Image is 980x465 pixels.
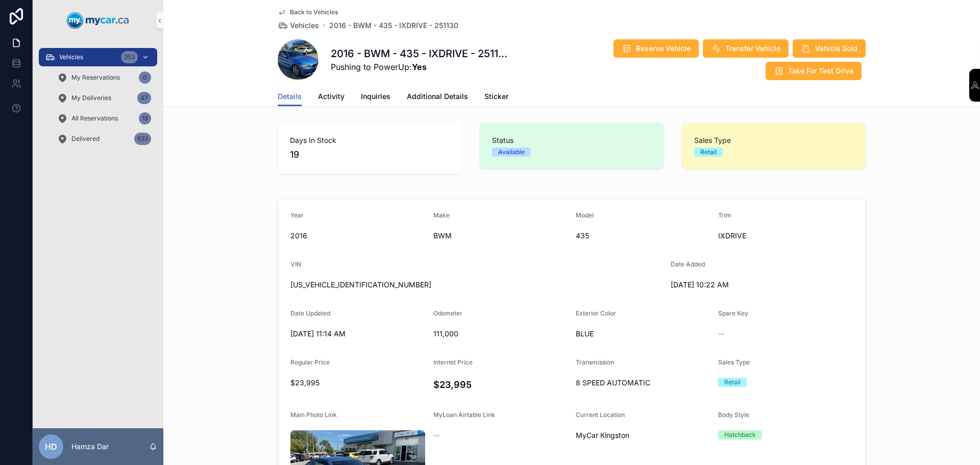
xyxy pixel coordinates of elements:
[290,231,425,241] span: 2016
[137,92,151,104] div: 47
[718,329,724,339] span: --
[290,135,449,145] span: Days In Stock
[278,91,302,102] span: Details
[407,87,468,108] a: Additional Details
[290,148,449,162] span: 19
[815,43,857,54] span: Vehicle Sold
[331,46,508,61] h1: 2016 - BWM - 435 - IXDRIVE - 251130
[290,20,319,31] span: Vehicles
[139,71,151,84] div: 0
[724,378,741,387] div: Retail
[718,358,750,366] span: Sales Type
[766,62,862,80] button: Take For Test Drive
[318,87,345,108] a: Activity
[576,378,710,388] span: 8 SPEED AUTOMATIC
[39,48,157,66] a: Vehicles353
[290,280,663,290] span: [US_VEHICLE_IDENTIFICATION_NUMBER]
[498,148,525,157] div: Available
[718,211,731,219] span: Trim
[361,91,390,102] span: Inquiries
[71,114,118,123] span: All Reservations
[71,442,109,452] p: Hamza Dar
[71,135,100,143] span: Delivered
[576,430,629,440] span: MyCar Kingston
[636,43,691,54] span: Reserve Vehicle
[67,12,129,29] img: App logo
[576,329,710,339] span: BLUE
[51,68,157,87] a: My Reservations0
[718,411,749,419] span: Body Style
[576,411,625,419] span: Current Location
[71,74,120,82] span: My Reservations
[703,39,789,58] button: Transfer Vehicle
[694,135,853,145] span: Sales Type
[51,130,157,148] a: Delivered633
[433,430,439,440] span: --
[433,309,462,317] span: Odometer
[318,91,345,102] span: Activity
[407,91,468,102] span: Additional Details
[290,411,337,419] span: Main Photo Link
[484,91,508,102] span: Sticker
[329,20,458,31] a: 2016 - BWM - 435 - IXDRIVE - 251130
[51,89,157,107] a: My Deliveries47
[59,53,83,61] span: Vehicles
[492,135,651,145] span: Status
[45,440,57,453] span: HD
[361,87,390,108] a: Inquiries
[278,87,302,107] a: Details
[724,430,756,439] div: Hatchback
[139,112,151,125] div: 18
[433,231,568,241] span: BWM
[121,51,138,63] div: 353
[290,329,425,339] span: [DATE] 11:14 AM
[134,133,151,145] div: 633
[718,231,853,241] span: IXDRIVE
[290,260,301,268] span: VIN
[433,329,568,339] span: 111,000
[671,280,805,290] span: [DATE] 10:22 AM
[576,309,616,317] span: Exterior Color
[614,39,699,58] button: Reserve Vehicle
[671,260,705,268] span: Date Added
[576,231,710,241] span: 435
[331,61,508,73] span: Pushing to PowerUp:
[278,20,319,31] a: Vehicles
[290,211,304,219] span: Year
[725,43,780,54] span: Transfer Vehicle
[576,211,594,219] span: Model
[290,358,330,366] span: Regular Price
[433,211,450,219] span: Make
[433,378,568,391] h4: $23,995
[278,8,338,16] a: Back to Vehicles
[290,8,338,16] span: Back to Vehicles
[793,39,866,58] button: Vehicle Sold
[718,309,748,317] span: Spare Key
[788,66,853,76] span: Take For Test Drive
[433,411,495,419] span: MyLoan Airtable Link
[412,62,427,72] strong: Yes
[700,148,717,157] div: Retail
[33,41,163,161] div: scrollable content
[51,109,157,128] a: All Reservations18
[484,87,508,108] a: Sticker
[433,358,473,366] span: Internet Price
[71,94,111,102] span: My Deliveries
[576,358,614,366] span: Transmission
[290,309,330,317] span: Date Updated
[290,378,425,388] span: $23,995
